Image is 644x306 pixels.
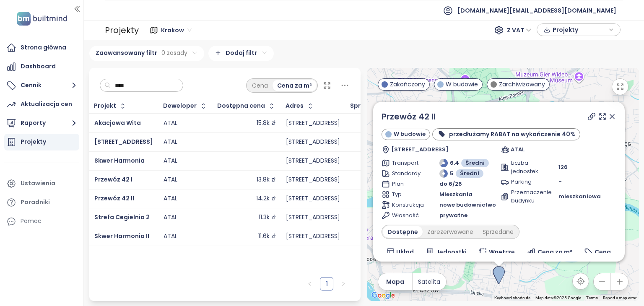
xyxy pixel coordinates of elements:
span: W budowie [446,80,478,89]
span: mieszkaniowa [558,192,601,201]
div: [STREET_ADDRESS] [286,233,340,240]
span: Skwer Harmonia II [94,232,149,240]
div: ATAL [164,214,177,221]
div: [STREET_ADDRESS] [286,214,340,221]
div: [STREET_ADDRESS] [286,157,340,165]
div: 11.3k zł [259,214,275,221]
div: ATAL [164,157,177,165]
div: Projekt [94,103,116,109]
div: ATAL [164,233,177,240]
span: Sprzedane jednostki [350,103,414,109]
div: Projekty [21,137,46,147]
div: Ustawienia [21,178,55,189]
button: right [337,277,350,290]
button: Keyboard shortcuts [494,295,530,301]
div: ATAL [164,119,177,127]
div: Deweloper [163,103,197,109]
button: Satelita [413,273,446,290]
span: left [307,281,312,286]
span: Cena [595,247,611,257]
span: Standardy [392,169,421,178]
span: - [558,178,562,186]
div: Cena za m² [273,80,317,91]
div: 11.6k zł [258,233,275,240]
a: Projekty [4,134,79,150]
span: Plan [392,180,421,188]
img: Google [369,290,397,301]
div: Sprzedane [478,226,518,238]
a: Skwer Harmonia [94,156,145,165]
span: Przeznaczenie budynku [511,188,540,205]
div: 15.8k zł [257,119,275,127]
li: 1 [320,277,333,290]
div: Strona główna [21,42,66,53]
div: [STREET_ADDRESS] [286,138,340,146]
span: Z VAT [507,24,532,36]
a: Report a map error [603,296,636,300]
span: [STREET_ADDRESS] [391,145,448,154]
span: Map data ©2025 Google [535,296,581,300]
div: [STREET_ADDRESS] [286,176,340,184]
span: Układ [396,247,414,257]
button: Mapa [378,273,412,290]
b: przedłużamy RABAT na wykończenie 40% [449,130,575,138]
span: 5 [450,169,454,178]
div: Pomoc [4,213,79,230]
a: Przewóz 42 II [382,111,436,122]
span: Satelita [418,277,440,286]
a: Przewóz 42 II [94,194,134,202]
li: Poprzednia strona [303,277,317,290]
a: Akacjowa Wita [94,119,141,127]
div: Pomoc [21,216,42,226]
div: Aktualizacja cen [21,99,72,109]
span: Jednostki [436,247,466,257]
span: ATAL [510,145,524,154]
span: Średni [460,169,479,178]
div: 14.2k zł [256,195,275,202]
div: Adres [286,103,304,109]
span: 126 [558,163,568,171]
a: Terms [586,296,598,300]
button: left [303,277,317,290]
li: Następna strona [337,277,350,290]
a: Aktualizacja cen [4,96,79,113]
span: prywatne [439,211,467,220]
a: Dashboard [4,58,79,75]
span: right [341,281,346,286]
div: Dashboard [21,61,56,72]
span: W budowie [393,130,425,138]
div: ATAL [164,195,177,202]
a: Strona główna [4,39,79,56]
a: Przewóz 42 I [94,175,132,184]
div: 13.8k zł [257,176,275,184]
a: 1 [320,277,333,290]
span: Własność [392,211,421,220]
span: do 6/26 [439,180,462,188]
img: logo [14,10,70,27]
span: Zakończony [390,80,425,89]
a: Strefa Cegielnia 2 [94,213,150,221]
div: ATAL [164,176,177,184]
a: Poradniki [4,194,79,211]
a: Open this area in Google Maps (opens a new window) [369,290,397,301]
a: [STREET_ADDRESS] [94,137,153,146]
div: [STREET_ADDRESS] [286,119,340,127]
button: Raporty [4,115,79,132]
button: Cennik [4,77,79,94]
span: Konstrukcja [392,201,421,209]
span: Liczba jednostek [511,159,540,176]
span: Średni [465,159,485,167]
span: Krakow [161,24,192,36]
span: 0 zasady [161,48,187,57]
div: Dostępna cena [217,103,265,109]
